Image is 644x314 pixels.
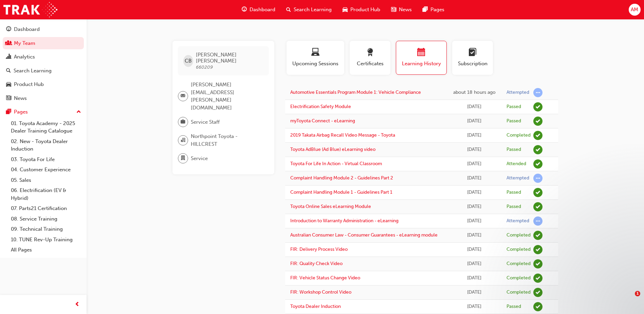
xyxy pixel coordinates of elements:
div: Passed [507,204,521,210]
span: learningRecordVerb_ATTEND-icon [533,159,542,169]
a: FIR: Delivery Process Video [290,246,348,252]
a: car-iconProduct Hub [337,3,386,17]
button: Learning History [396,41,447,75]
a: 02. New - Toyota Dealer Induction [8,136,84,154]
div: Passed [507,303,521,310]
div: Wed Aug 13 2025 07:41:47 GMT+0930 (Australian Central Standard Time) [453,174,497,182]
span: news-icon [391,5,396,14]
span: car-icon [343,5,348,14]
span: learningRecordVerb_COMPLETE-icon [533,245,542,254]
div: Sat Aug 23 2025 01:30:35 GMT+0930 (Australian Central Standard Time) [453,103,497,111]
div: Pages [14,108,28,116]
button: Pages [3,106,84,118]
span: Product Hub [350,6,380,14]
div: Completed [507,246,531,253]
span: learningRecordVerb_PASS-icon [533,117,542,126]
span: car-icon [6,82,11,88]
div: News [14,94,27,102]
a: Search Learning [3,65,84,77]
a: 06. Electrification (EV & Hybrid) [8,185,84,203]
span: Upcoming Sessions [292,60,339,68]
span: learningplan-icon [468,48,477,57]
button: AM [629,4,641,16]
span: learningRecordVerb_PASS-icon [533,102,542,111]
a: Analytics [3,51,84,63]
div: Completed [507,275,531,281]
span: calendar-icon [417,48,425,57]
span: people-icon [6,40,11,47]
span: department-icon [181,154,185,163]
span: 1 [635,291,640,296]
div: Search Learning [14,67,52,75]
a: Toyota For Life In Action - Virtual Classroom [290,161,382,167]
span: organisation-icon [181,136,185,145]
img: Trak [3,2,57,17]
div: Completed [507,232,531,239]
div: Tue Aug 12 2025 10:24:55 GMT+0930 (Australian Central Standard Time) [453,289,497,296]
a: Introduction to Warranty Administration - eLearning [290,218,399,224]
a: Complaint Handling Module 2 - Guidelines Part 2 [290,175,393,181]
span: News [399,6,412,14]
span: Subscription [457,60,488,68]
a: Toyota AdBlue (Ad Blue) eLearning video [290,146,375,152]
span: learningRecordVerb_PASS-icon [533,188,542,197]
span: Certificates [355,60,385,68]
div: Passed [507,146,521,153]
div: Passed [507,189,521,196]
span: search-icon [6,68,11,74]
div: Wed Aug 13 2025 08:30:00 GMT+0930 (Australian Central Standard Time) [453,160,497,168]
a: 04. Customer Experience [8,164,84,175]
a: News [3,92,84,105]
span: learningRecordVerb_ATTEMPT-icon [533,88,542,97]
span: laptop-icon [311,48,319,57]
div: Tue Aug 12 2025 10:21:08 GMT+0930 (Australian Central Standard Time) [453,303,497,311]
a: news-iconNews [386,3,417,17]
span: [PERSON_NAME][EMAIL_ADDRESS][PERSON_NAME][DOMAIN_NAME] [191,81,263,111]
div: Completed [507,289,531,296]
span: chart-icon [6,54,11,60]
div: Tue Aug 12 2025 10:49:12 GMT+0930 (Australian Central Standard Time) [453,231,497,239]
a: 2019 Takata Airbag Recall Video Message - Toyota [290,132,395,138]
a: 09. Technical Training [8,224,84,234]
iframe: Intercom live chat [621,291,637,307]
a: 01. Toyota Academy - 2025 Dealer Training Catalogue [8,118,84,136]
span: Dashboard [250,6,275,14]
div: Tue Aug 19 2025 02:07:15 GMT+0930 (Australian Central Standard Time) [453,132,497,139]
div: Tue Aug 12 2025 10:26:03 GMT+0930 (Australian Central Standard Time) [453,274,497,282]
span: up-icon [76,108,81,117]
span: Service Staff [191,118,220,126]
div: Tue Aug 12 2025 15:46:59 GMT+0930 (Australian Central Standard Time) [453,203,497,211]
span: CB [185,57,192,65]
span: pages-icon [423,5,428,14]
a: Electrification Safety Module [290,104,351,109]
a: FIR: Vehicle Status Change Video [290,275,360,281]
a: My Team [3,37,84,50]
span: prev-icon [75,300,80,309]
div: Dashboard [14,25,40,33]
span: Pages [430,6,444,14]
span: Service [191,155,208,162]
a: 08. Service Training [8,214,84,224]
div: Attempted [507,89,529,96]
span: learningRecordVerb_ATTEMPT-icon [533,174,542,183]
a: search-iconSearch Learning [281,3,337,17]
span: guage-icon [6,27,11,33]
div: Tue Aug 19 2025 01:58:19 GMT+0930 (Australian Central Standard Time) [453,146,497,154]
div: Completed [507,261,531,267]
span: learningRecordVerb_PASS-icon [533,302,542,311]
a: 03. Toyota For Life [8,154,84,165]
div: Attempted [507,175,529,181]
span: learningRecordVerb_PASS-icon [533,145,542,154]
div: Sun Aug 24 2025 15:05:03 GMT+0930 (Australian Central Standard Time) [453,89,497,97]
a: All Pages [8,245,84,255]
span: news-icon [6,95,11,102]
button: Upcoming Sessions [287,41,344,75]
button: Subscription [452,41,493,75]
div: Analytics [14,53,35,61]
span: learningRecordVerb_PASS-icon [533,202,542,211]
div: Passed [507,104,521,110]
div: Completed [507,132,531,139]
span: Search Learning [294,6,332,14]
